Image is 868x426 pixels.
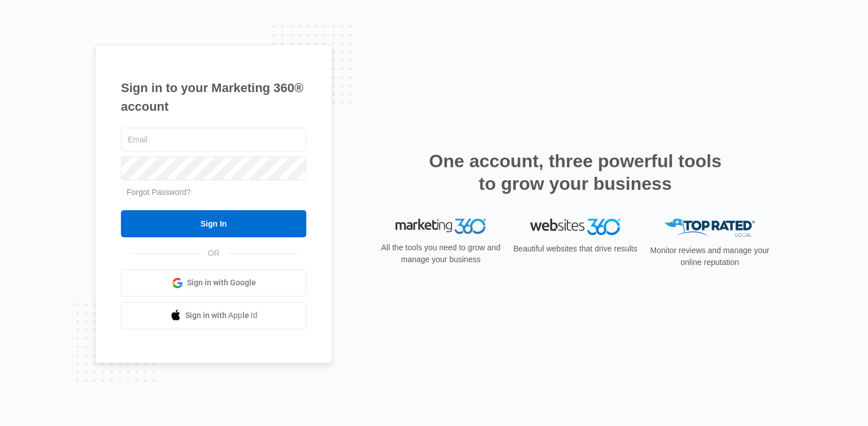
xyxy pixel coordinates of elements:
[512,243,639,255] p: Beautiful websites that drive results
[185,310,258,321] span: Sign in with Apple Id
[396,219,486,234] img: Marketing 360
[121,302,306,329] a: Sign in with Apple Id
[530,219,620,235] img: Websites 360
[426,150,725,195] h2: One account, three powerful tools to grow your business
[187,277,256,289] span: Sign in with Google
[665,219,755,237] img: Top Rated Local
[646,245,773,268] p: Monitor reviews and manage your online reputation
[200,247,228,259] span: OR
[121,79,306,116] h1: Sign in to your Marketing 360® account
[377,242,504,266] p: All the tools you need to grow and manage your business
[121,128,306,151] input: Email
[121,269,306,297] a: Sign in with Google
[127,188,191,197] a: Forgot Password?
[121,210,306,237] input: Sign In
